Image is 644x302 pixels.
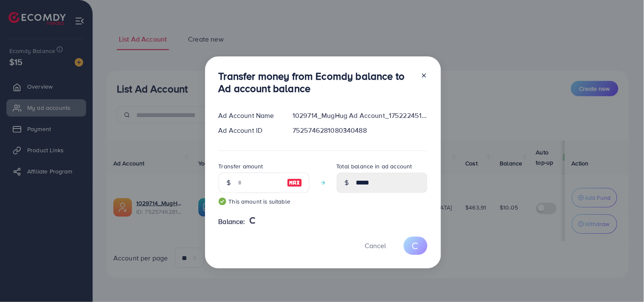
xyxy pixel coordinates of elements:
[608,264,638,296] iframe: Chat
[287,178,302,188] img: image
[219,197,309,206] small: This amount is suitable
[212,111,286,120] div: Ad Account Name
[219,70,414,95] h3: Transfer money from Ecomdy balance to Ad account balance
[337,162,412,171] label: Total balance in ad account
[219,162,263,171] label: Transfer amount
[286,126,434,135] div: 7525746281080340488
[212,126,286,135] div: Ad Account ID
[219,217,245,226] span: Balance:
[354,237,397,255] button: Cancel
[286,111,434,120] div: 1029714_MugHug Ad Account_1752224518907
[219,198,226,205] img: guide
[365,241,386,250] span: Cancel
